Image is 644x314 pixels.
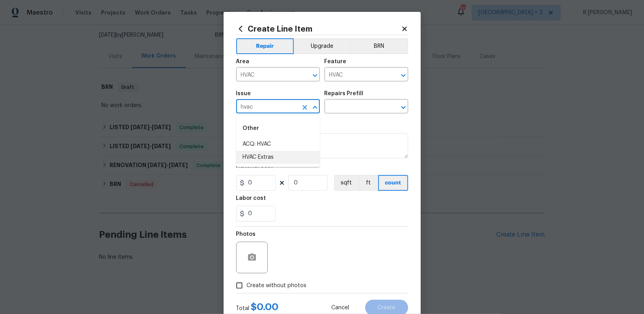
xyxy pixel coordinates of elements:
span: Create without photos [247,282,307,290]
button: BRN [350,38,408,54]
h2: Create Line Item [236,24,401,33]
span: Create [378,305,396,311]
h5: Issue [236,91,251,96]
button: ft [358,175,378,191]
button: count [378,175,408,191]
h5: Feature [325,59,347,64]
h5: Repairs Prefill [325,91,364,96]
button: Repair [236,38,294,54]
h5: Labor cost [236,196,266,201]
button: Open [310,70,321,81]
button: Clear [299,102,310,113]
button: Open [398,70,409,81]
div: Other [236,119,320,138]
button: Open [398,102,409,113]
div: Total [236,303,279,312]
li: HVAC Extras [236,151,320,164]
button: Close [310,102,321,113]
h5: Area [236,59,250,64]
button: Upgrade [294,38,350,54]
h5: Photos [236,231,256,237]
span: $ 0.00 [251,302,279,312]
li: ACQ: HVAC [236,138,320,151]
span: Cancel [332,305,349,311]
button: sqft [334,175,358,191]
